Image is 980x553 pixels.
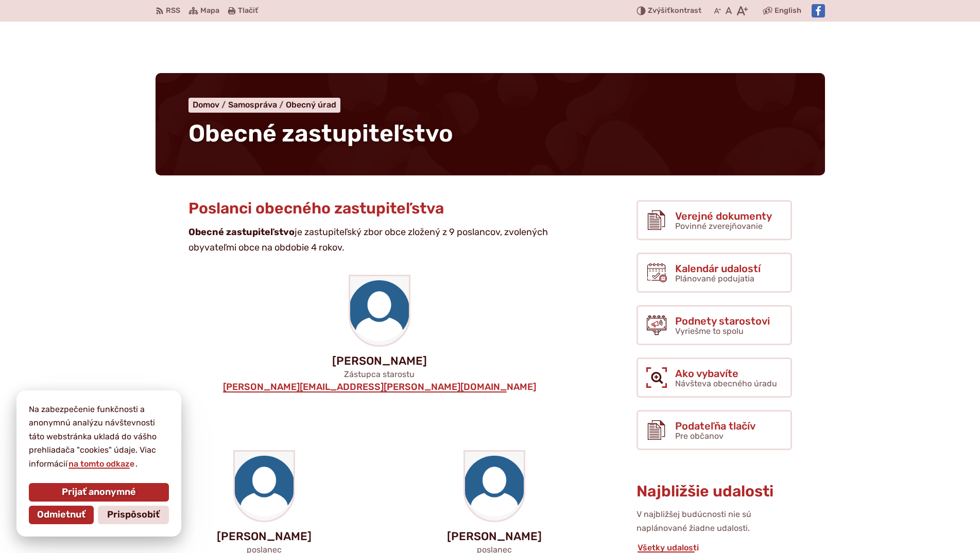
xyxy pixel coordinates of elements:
[675,420,755,432] span: Podateľňa tlačív
[166,5,180,17] span: RSS
[188,199,444,218] span: Poslanci obecného zastupiteľstva
[200,5,219,17] span: Mapa
[188,225,554,255] p: je zastupiteľský zbor obce zložený z 9 poslancov, zvolených obyvateľmi obce na obdobie 4 rokov.
[772,5,803,17] a: English
[675,274,754,283] span: Plánované podujatia
[675,368,777,379] span: Ako vybavíte
[193,100,219,110] span: Domov
[235,452,294,521] img: 146-1468479_my-profile-icon-blank-profile-picture-circle-hd
[648,7,701,15] span: kontrast
[228,100,286,110] a: Samospráva
[222,382,537,393] a: [PERSON_NAME][EMAIL_ADDRESS][PERSON_NAME][DOMAIN_NAME]
[238,7,258,15] span: Tlačiť
[637,508,792,535] p: V najbližšej budúcnosti nie sú naplánované žiadne udalosti.
[675,210,772,222] span: Verejné dokumenty
[675,221,763,231] span: Povinné zverejňovanie
[107,509,160,521] span: Prispôsobiť
[286,100,336,110] a: Obecný úrad
[172,355,587,367] p: [PERSON_NAME]
[675,379,777,388] span: Návšteva obecného úradu
[172,530,357,543] p: [PERSON_NAME]
[62,487,136,498] span: Prijať anonymné
[675,263,761,274] span: Kalendár udalostí
[29,483,169,502] button: Prijať anonymné
[637,410,792,450] a: Podateľňa tlačív Pre občanov
[637,358,792,398] a: Ako vybavíte Návšteva obecného úradu
[648,6,670,15] span: Zvýšiť
[465,452,524,521] img: 146-1468479_my-profile-icon-blank-profile-picture-circle-hd
[193,100,228,110] a: Domov
[637,253,792,293] a: Kalendár udalostí Plánované podujatia
[228,100,277,110] span: Samospráva
[637,200,792,240] a: Verejné dokumenty Povinné zverejňovanie
[188,226,295,238] strong: Obecné zastupiteľstvo
[675,315,770,327] span: Podnety starostovi
[67,459,135,469] a: na tomto odkaze
[637,543,700,552] a: Všetky udalosti
[812,4,825,17] img: Prejsť na Facebook stránku
[98,506,169,524] button: Prispôsobiť
[637,305,792,345] a: Podnety starostovi Vyriešme to spolu
[637,483,792,500] h3: Najbližšie udalosti
[188,119,453,148] span: Obecné zastupiteľstvo
[775,5,801,17] span: English
[29,403,169,471] p: Na zabezpečenie funkčnosti a anonymnú analýzu návštevnosti táto webstránka ukladá do vášho prehli...
[172,369,587,379] p: Zástupca starostu
[675,326,744,336] span: Vyriešme to spolu
[29,506,94,524] button: Odmietnuť
[350,276,409,345] img: 146-1468479_my-profile-icon-blank-profile-picture-circle-hd
[402,530,587,543] p: [PERSON_NAME]
[37,509,85,521] span: Odmietnuť
[675,431,724,441] span: Pre občanov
